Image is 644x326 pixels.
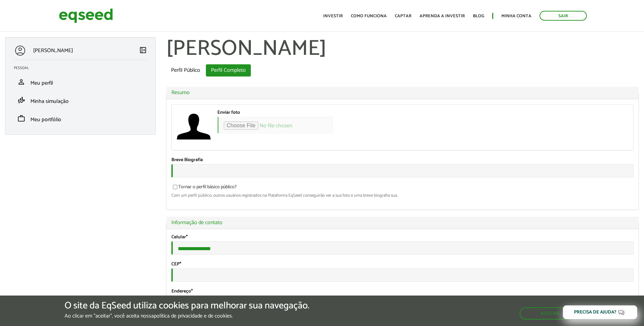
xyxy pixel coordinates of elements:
a: Ver perfil do usuário. [177,110,211,144]
li: Meu perfil [9,73,152,91]
input: Tornar o perfil básico público? [169,185,181,189]
p: Ao clicar em "aceitar", você aceita nossa . [65,313,309,319]
label: CEP [171,262,181,267]
span: person [17,78,25,86]
span: Este campo é obrigatório. [186,233,188,241]
span: Minha simulação [30,97,69,106]
span: left_panel_close [139,46,147,54]
img: Foto de Gilberto santos [177,110,211,144]
label: Endereço [171,289,193,294]
span: work [17,114,25,123]
a: Perfil Completo [206,64,251,77]
h2: Pessoal [14,66,152,70]
div: Com um perfil público, outros usuários registrados na Plataforma EqSeed conseguirão ver a sua fot... [171,193,634,198]
a: Como funciona [351,14,387,18]
a: política de privacidade e de cookies [154,313,232,319]
p: [PERSON_NAME] [33,47,73,54]
a: Perfil Público [166,64,205,77]
span: finance_mode [17,96,25,104]
li: Minha simulação [9,91,152,109]
a: personMeu perfil [14,78,147,86]
span: Este campo é obrigatório. [180,260,181,268]
a: Aprenda a investir [420,14,465,18]
h1: [PERSON_NAME] [166,37,639,61]
a: workMeu portfólio [14,114,147,123]
label: Enviar foto [217,110,240,115]
span: Meu portfólio [30,115,61,124]
a: Resumo [171,90,634,95]
a: Sair [540,11,587,21]
a: Colapsar menu [139,46,147,56]
img: EqSeed [59,7,113,25]
li: Meu portfólio [9,109,152,128]
h5: O site da EqSeed utiliza cookies para melhorar sua navegação. [65,301,309,311]
label: Breve Biografia [171,158,203,162]
a: Informação de contato [171,220,634,225]
a: Minha conta [501,14,531,18]
label: Celular [171,235,188,240]
button: Aceitar [520,307,580,320]
span: Meu perfil [30,79,53,88]
label: Tornar o perfil básico público? [171,185,237,192]
a: Captar [395,14,411,18]
a: finance_modeMinha simulação [14,96,147,104]
a: Investir [323,14,343,18]
a: Blog [473,14,484,18]
span: Este campo é obrigatório. [191,287,193,295]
